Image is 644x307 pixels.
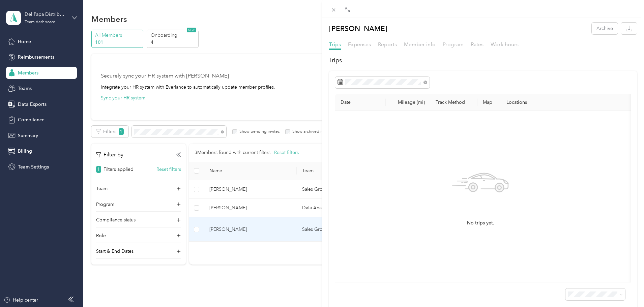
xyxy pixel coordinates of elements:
span: Member info [404,41,436,48]
span: Program [443,41,464,48]
iframe: Everlance-gr Chat Button Frame [606,269,644,307]
span: Rates [471,41,484,48]
span: Reports [378,41,397,48]
button: Archive [592,23,618,34]
p: [PERSON_NAME] [329,23,387,34]
th: Date [335,94,386,111]
th: Track Method [430,94,477,111]
h2: Trips [329,56,637,65]
span: No trips yet. [467,219,494,227]
span: Expenses [348,41,371,48]
th: Map [477,94,501,111]
span: Trips [329,41,341,48]
th: Mileage (mi) [386,94,430,111]
span: Work hours [491,41,519,48]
